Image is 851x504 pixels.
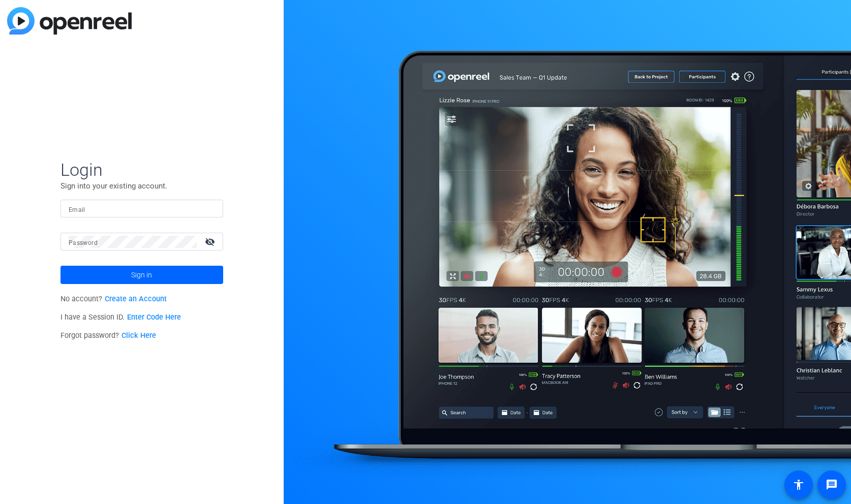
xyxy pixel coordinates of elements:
span: Forgot password? [60,331,156,340]
p: Sign into your existing account. [60,180,223,192]
a: Create an Account [105,295,167,303]
img: blue-gradient.svg [7,7,132,35]
mat-icon: message [826,479,838,491]
input: Enter Email Address [69,203,215,215]
a: Enter Code Here [127,313,181,322]
mat-label: Password [69,239,98,246]
mat-label: Email [69,206,85,213]
mat-icon: visibility_off [199,234,223,249]
span: Login [60,159,223,180]
span: I have a Session ID. [60,313,181,322]
span: No account? [60,295,167,303]
a: Click Here [121,331,156,340]
mat-icon: accessibility [793,479,805,491]
button: Sign in [60,266,223,284]
span: Sign in [131,262,152,288]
